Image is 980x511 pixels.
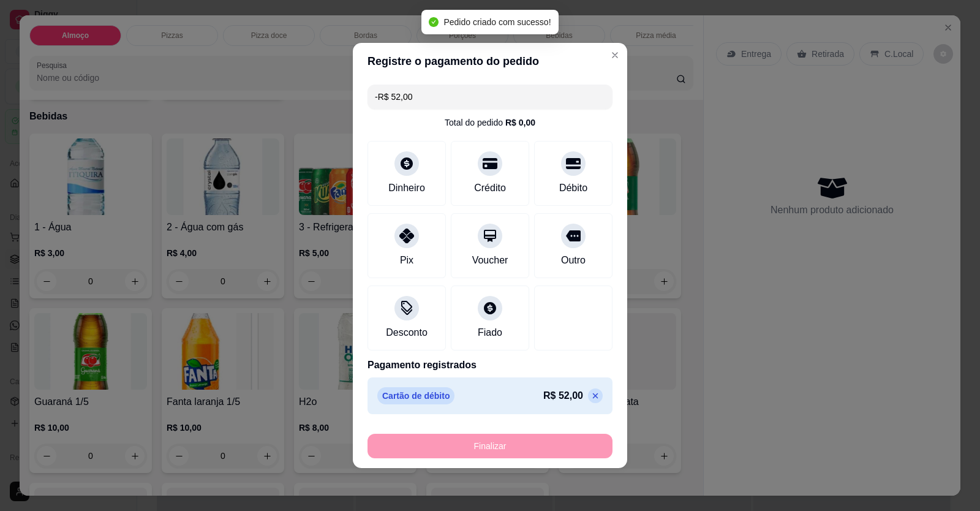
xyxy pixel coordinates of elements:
[478,325,502,340] div: Fiado
[429,17,439,27] span: check-circle
[505,116,535,129] div: R$ 0,00
[605,45,625,65] button: Close
[375,85,605,109] input: Ex.: hambúrguer de cordeiro
[377,387,454,404] p: Cartão de débito
[353,43,627,80] header: Registre o pagamento do pedido
[443,17,551,27] span: Pedido criado com sucesso!
[400,253,413,268] div: Pix
[388,181,425,195] div: Dinheiro
[472,253,508,268] div: Voucher
[367,358,612,373] p: Pagamento registrados
[561,253,586,268] div: Outro
[474,181,506,195] div: Crédito
[559,181,587,195] div: Débito
[445,116,535,129] div: Total do pedido
[386,325,428,340] div: Desconto
[543,388,583,403] p: R$ 52,00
